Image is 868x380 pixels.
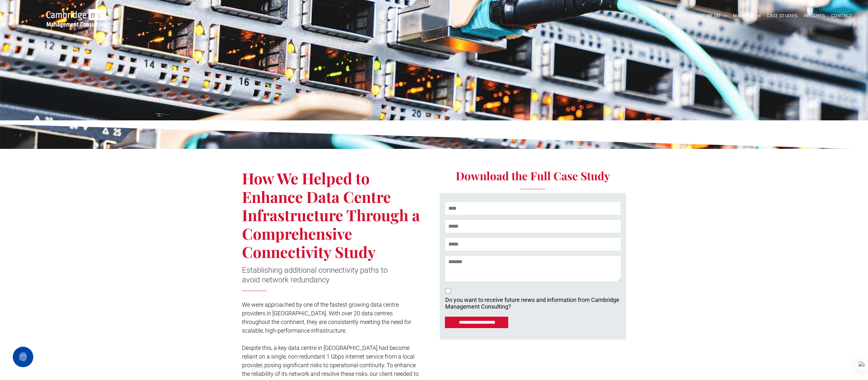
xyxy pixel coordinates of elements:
[242,266,388,284] span: Establishing additional connectivity paths to avoid network redundancy
[689,11,730,21] a: WHAT WE DO
[242,168,420,262] span: How We Helped to Enhance Data Centre Infrastructure Through a Comprehensive Connectivity Study
[801,11,828,21] a: INSIGHTS
[445,296,619,310] p: Do you want to receive future news and information from Cambridge Management Consulting?
[47,10,106,17] a: Your Business Transformed | Cambridge Management Consulting
[627,11,655,21] a: ABOUT
[445,288,451,294] input: Do you want to receive future news and information from Cambridge Management Consulting? digital ...
[47,9,106,28] img: Go to Homepage
[764,11,801,21] a: CASE STUDIES
[456,168,610,183] span: Download the Full Case Study
[655,11,689,21] a: OUR PEOPLE
[242,301,411,334] span: We were approached by one of the fastest growing data centre providers in [GEOGRAPHIC_DATA]. With...
[730,11,763,21] a: MARKETS
[828,11,855,21] a: CONTACT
